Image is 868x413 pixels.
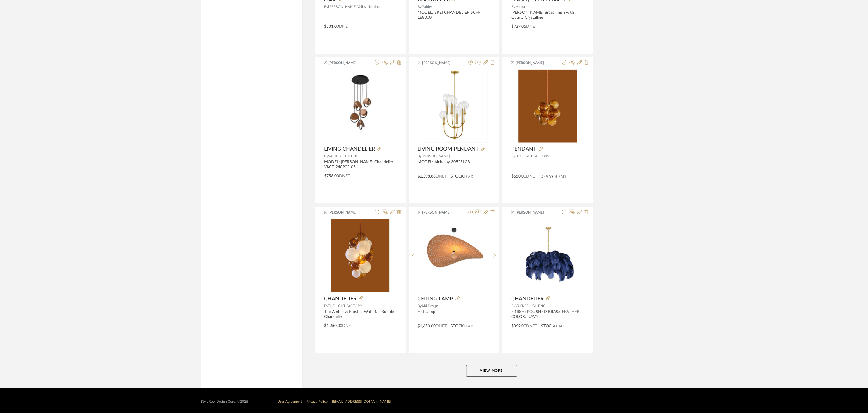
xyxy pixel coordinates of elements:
span: STOCK [541,323,554,329]
span: DNET [526,324,537,328]
span: By [511,154,515,158]
span: $729.05 [511,25,526,29]
img: CHANDELIER [511,219,584,292]
span: DNET [436,324,447,328]
span: By [418,154,422,158]
span: CHANDELIER [324,296,356,302]
span: By [324,5,328,8]
span: [PERSON_NAME] [328,60,365,66]
span: [PERSON_NAME] [328,210,365,215]
span: Lead [556,175,566,179]
div: FINISH: POLISHED BRASS FEATHER COLOR: NAVY [511,309,584,319]
span: THE LIGHT FACTORY [328,304,362,308]
div: 0 [324,70,397,143]
img: LIVING CHANDELIER [324,70,397,143]
span: DNET [339,25,350,29]
a: Privacy Policy [306,400,328,403]
span: By [511,5,515,8]
span: $650.00 [511,174,526,178]
span: CEILING LAMP [418,296,453,302]
img: CEILING LAMP [418,220,490,292]
div: [PERSON_NAME] Brass finish with Quartz Crystalline [511,10,584,20]
span: $1,250.00 [324,324,342,328]
img: LIVING ROOM PENDANT [420,70,488,143]
div: The Amber & Frosted Waterfall Bubble Chandelier [324,309,397,319]
a: User Agreement [277,400,302,403]
span: [PERSON_NAME] [422,60,459,66]
img: CHANDELIER [331,219,389,292]
span: Minka [515,5,525,8]
span: By [511,304,515,308]
span: [PERSON_NAME] [422,154,450,158]
span: $1,650.00 [418,324,436,328]
span: DNET [526,25,537,29]
span: CHANDELIER [511,296,544,302]
span: $869.00 [511,324,526,328]
span: THE LIGHT FACTORY [515,154,549,158]
div: StyleRow Design Corp. ©2025 [201,400,248,404]
span: By [324,304,328,308]
div: 0 [324,219,397,292]
span: [PERSON_NAME] Valley Lighting [328,5,380,8]
span: DNET [342,324,353,328]
div: MODEL: SKEI CHANDELIER SCH-168000 [418,10,490,20]
span: DNET [526,174,537,178]
span: Lead [554,324,564,328]
span: $1,398.88 [418,174,436,178]
span: [PERSON_NAME] [422,210,459,215]
span: [PERSON_NAME] [516,60,552,66]
span: $758.00 [324,174,339,178]
div: 0 [418,70,490,143]
span: DNET [436,174,447,178]
span: By [418,5,422,8]
span: [PERSON_NAME] [516,210,552,215]
a: [EMAIL_ADDRESS][DOMAIN_NAME] [332,400,391,403]
div: MODEL: Alchemy 30525LCB [418,160,490,170]
span: By [324,154,328,158]
img: PENDANT [518,70,577,143]
span: By [418,304,422,308]
span: $531.00 [324,25,339,29]
span: Lead [464,324,474,328]
span: 3–4 WK [541,173,556,180]
span: STOCK [450,323,464,329]
span: VAKKER LIGHTING [515,304,546,308]
span: LIVING ROOM PENDANT [418,146,479,152]
span: DNET [339,174,350,178]
span: VAKKER LIGHTING [328,154,359,158]
div: Hat Lamp [418,309,490,319]
div: MODEL: [PERSON_NAME] Chandelier VKC7-240902-05 [324,160,397,170]
span: Ahl Design [422,304,438,308]
span: PENDANT [511,146,536,152]
span: STOCK [450,173,464,180]
span: Gabby [422,5,432,8]
button: View More [466,365,517,377]
span: LIVING CHANDELIER [324,146,375,152]
span: Lead [464,175,474,179]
